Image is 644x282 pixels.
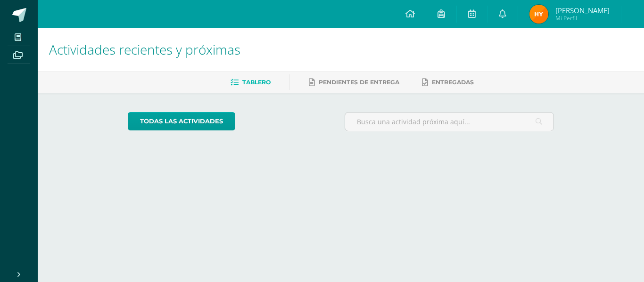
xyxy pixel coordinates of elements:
[529,5,548,24] img: b7479d797a61124a56716a0934ae5a13.png
[422,75,474,90] a: Entregadas
[49,40,240,58] span: Actividades recientes y próximas
[555,14,610,22] span: Mi Perfil
[555,6,610,15] span: [PERSON_NAME]
[128,112,235,130] a: todas las Actividades
[231,75,271,90] a: Tablero
[309,75,399,90] a: Pendientes de entrega
[345,113,554,131] input: Busca una actividad próxima aquí...
[432,79,474,86] span: Entregadas
[319,79,399,86] span: Pendientes de entrega
[242,79,271,86] span: Tablero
